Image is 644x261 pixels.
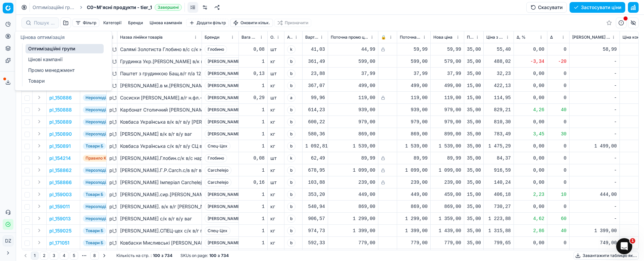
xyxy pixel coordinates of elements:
[331,131,375,137] div: 869,00
[241,35,258,40] span: Вага Net
[486,167,511,174] div: 916,59
[270,155,281,162] div: шт
[241,58,265,65] div: 1
[100,252,108,260] button: Go to next page
[205,154,227,162] span: Глобино
[120,155,199,162] div: [PERSON_NAME].Глобин.с/к в/с нар.в/у 80г
[400,119,428,125] div: 979,00
[486,106,511,113] div: 829,21
[433,155,461,162] div: 89,99
[25,44,104,53] a: Оптимізаційні групи
[400,179,428,186] div: 239,00
[120,106,199,113] div: Карбонат Столичний [PERSON_NAME] вар в/г в/у ваг
[572,46,617,53] div: 58,99
[35,93,43,101] button: Expand
[241,191,265,198] div: 1
[433,191,461,198] div: 459,00
[83,131,147,137] span: Нерозподілені АБ за попитом
[467,131,481,137] div: 35,00
[35,154,43,162] button: Expand
[49,215,71,222] p: pl_159013
[433,94,461,101] div: 119,00
[230,19,273,27] button: Оновити кільк.
[49,227,71,234] button: pl_159025
[109,131,114,137] div: pl_150890
[517,143,544,149] div: 0,00
[570,2,625,13] button: Застосувати ціни
[241,155,265,162] div: 0,08
[433,70,461,77] div: 37,99
[72,19,99,27] button: Фільтр
[486,35,504,40] span: Ціна з плановою націнкою
[400,94,428,101] div: 119,00
[109,191,114,198] div: pl_159003
[205,35,219,40] span: Бренди
[287,94,296,102] span: a
[270,35,275,40] span: Одиниці виміру
[120,82,199,89] div: [PERSON_NAME].в м.[PERSON_NAME] вар.в/г н/о в/у ваг
[331,58,375,65] div: 599,00
[572,167,617,174] div: -
[20,34,65,40] span: Цінова оптимізація
[205,94,244,102] span: [PERSON_NAME]
[25,55,104,64] a: Цінові кампанії
[270,70,281,77] div: шт
[331,106,375,113] div: 939,00
[400,155,428,162] div: 89,99
[205,203,244,211] span: [PERSON_NAME]
[572,106,617,113] div: -
[83,119,147,125] span: Нерозподілені АБ за попитом
[35,142,43,150] button: Expand
[49,143,71,149] p: pl_150891
[574,252,639,260] button: Завантажити таблицю як...
[49,131,72,137] button: pl_150890
[120,58,199,65] div: Грудинка Укр.[PERSON_NAME] в/к в/г в/у ваг
[87,4,182,11] span: C0~М'ясні продукти - tier_1Завершені
[572,155,617,162] div: -
[331,179,375,186] div: 239,00
[49,240,69,246] p: pl_171051
[550,119,567,125] div: 0
[35,214,43,222] button: Expand
[467,82,481,89] div: 15,00
[467,106,481,113] div: 35,00
[40,252,48,260] button: 2
[433,143,461,149] div: 1 539,00
[49,106,72,113] p: pl_150888
[270,46,281,53] div: шт
[287,70,296,78] span: b
[49,167,72,174] p: pl_158862
[109,70,114,77] div: pl_149077
[109,58,114,65] div: pl_148394
[381,35,386,40] span: 🔒
[165,253,172,258] strong: 734
[331,191,375,198] div: 449,00
[35,238,43,247] button: Expand
[35,118,43,126] button: Expand
[331,82,375,89] div: 499,00
[205,130,244,138] span: [PERSON_NAME]
[83,155,109,162] span: Правило K
[120,179,199,186] div: [PERSON_NAME] Імперіал Carchelejo 160г
[400,143,428,149] div: 1 539,00
[486,131,511,137] div: 783,49
[467,179,481,186] div: 35,00
[35,226,43,234] button: Expand
[109,119,114,125] div: pl_150889
[83,143,106,149] span: Товари Б
[467,167,481,174] div: 35,00
[486,82,511,89] div: 422,13
[486,58,511,65] div: 488,02
[83,191,106,198] span: Товари Б
[433,106,461,113] div: 979,00
[305,70,325,77] div: 23,88
[400,35,421,40] span: Поточна ціна
[433,35,452,40] span: Нова ціна
[572,191,617,198] div: 444,00
[517,106,544,113] div: 4,26
[467,191,481,198] div: 15,00
[147,19,185,27] button: Цінова кампанія
[517,58,544,65] div: -3,34
[241,70,265,77] div: 0,13
[241,143,265,149] div: 1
